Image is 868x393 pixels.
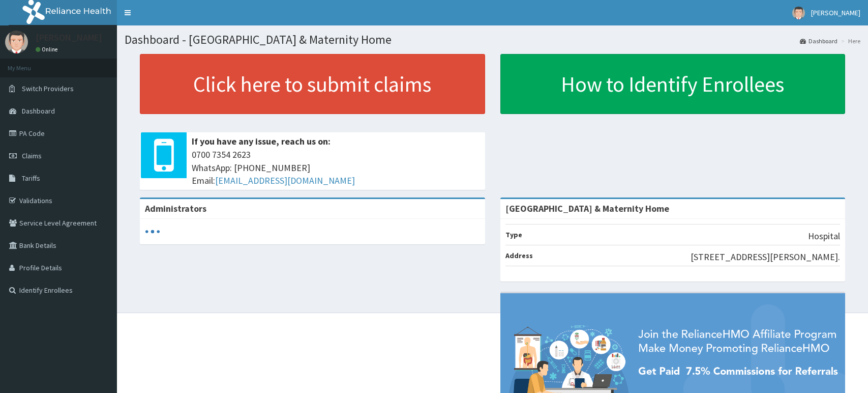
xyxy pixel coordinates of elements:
[215,175,355,186] a: [EMAIL_ADDRESS][DOMAIN_NAME]
[22,174,40,183] span: Tariffs
[5,31,28,53] img: User Image
[36,33,102,42] p: [PERSON_NAME]
[500,54,846,114] a: How to Identify Enrollees
[691,250,840,264] p: [STREET_ADDRESS][PERSON_NAME].
[125,33,860,46] h1: Dashboard - [GEOGRAPHIC_DATA] & Maternity Home
[192,135,331,147] b: If you have any issue, reach us on:
[505,230,522,239] b: Type
[505,203,669,214] strong: [GEOGRAPHIC_DATA] & Maternity Home
[36,46,60,53] a: Online
[792,7,805,19] img: User Image
[22,106,55,116] span: Dashboard
[839,37,860,45] li: Here
[800,37,837,45] a: Dashboard
[192,148,480,187] span: 0700 7354 2623 WhatsApp: [PHONE_NUMBER] Email:
[145,224,160,239] svg: audio-loading
[505,251,533,260] b: Address
[22,84,74,93] span: Switch Providers
[140,54,485,114] a: Click here to submit claims
[808,230,840,243] p: Hospital
[145,203,206,214] b: Administrators
[22,151,42,160] span: Claims
[811,8,860,17] span: [PERSON_NAME]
